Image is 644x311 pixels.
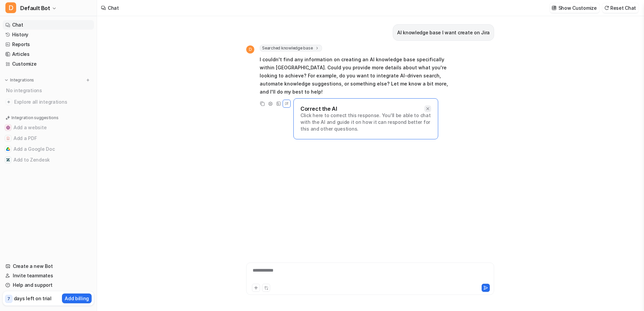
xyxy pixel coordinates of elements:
a: Help and support [3,280,94,290]
p: Add billing [65,295,89,302]
span: D [5,2,16,13]
p: 7 [7,296,10,302]
a: Articles [3,49,94,59]
button: Add to ZendeskAdd to Zendesk [3,154,94,165]
a: Invite teammates [3,271,94,280]
button: Add billing [62,293,92,303]
p: Click here to correct this response. You'll be able to chat with the AI and guide it on how it ca... [300,112,431,132]
img: menu_add.svg [86,78,90,82]
img: Add a Google Doc [6,147,10,151]
p: Correct the AI [300,105,337,112]
a: Reports [3,40,94,49]
button: Add a websiteAdd a website [3,122,94,133]
a: Explore all integrations [3,97,94,107]
img: explore all integrations [5,99,12,105]
img: Add a website [6,126,10,130]
p: AI knowledge base I want create on Jira [397,29,490,37]
p: I couldn't find any information on creating an AI knowledge base specifically within [GEOGRAPHIC_... [260,56,457,96]
img: Add to Zendesk [6,158,10,162]
p: Integrations [10,77,34,83]
img: customize [552,5,556,10]
button: Reset Chat [602,3,639,13]
p: days left on trial [14,295,52,302]
span: Explore all integrations [14,97,91,107]
a: History [3,30,94,39]
div: Chat [108,4,119,11]
img: expand menu [4,78,9,82]
a: Customize [3,59,94,69]
a: Create a new Bot [3,262,94,271]
span: Default Bot [20,3,50,13]
img: reset [604,5,609,10]
button: Add a PDFAdd a PDF [3,133,94,144]
div: No integrations [4,85,94,96]
button: Integrations [3,77,36,83]
span: D [246,45,254,54]
p: Show Customize [558,4,597,11]
p: Integration suggestions [11,115,58,121]
button: Add a Google DocAdd a Google Doc [3,144,94,154]
button: Show Customize [550,3,600,13]
img: Add a PDF [6,136,10,140]
a: Chat [3,20,94,30]
span: Searched knowledge base [260,45,322,51]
